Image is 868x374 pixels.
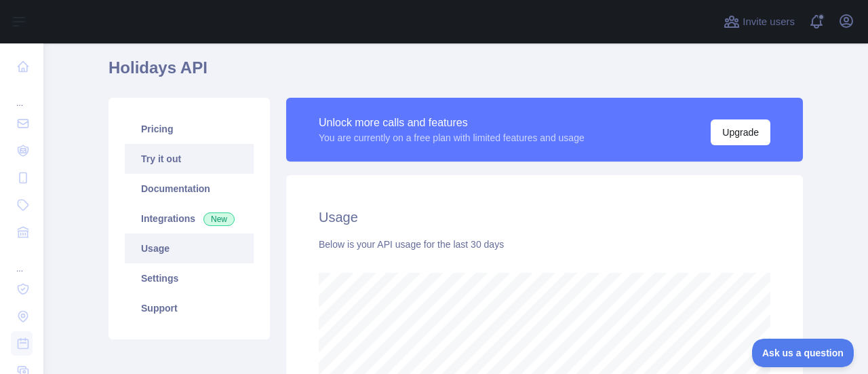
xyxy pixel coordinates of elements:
[125,114,254,144] a: Pricing
[11,247,33,274] div: ...
[319,238,770,251] div: Below is your API usage for the last 30 days
[125,204,254,233] a: Integrations New
[11,81,33,109] div: ...
[108,57,803,90] h1: Holidays API
[721,11,797,33] button: Invite users
[319,115,585,131] div: Unlock more calls and features
[125,263,254,293] a: Settings
[711,119,770,145] button: Upgrade
[752,339,854,367] iframe: Toggle Customer Support
[125,293,254,323] a: Support
[319,208,770,227] h2: Usage
[203,212,235,226] span: New
[125,174,254,204] a: Documentation
[125,144,254,174] a: Try it out
[743,14,795,30] span: Invite users
[319,131,585,145] div: You are currently on a free plan with limited features and usage
[125,233,254,263] a: Usage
